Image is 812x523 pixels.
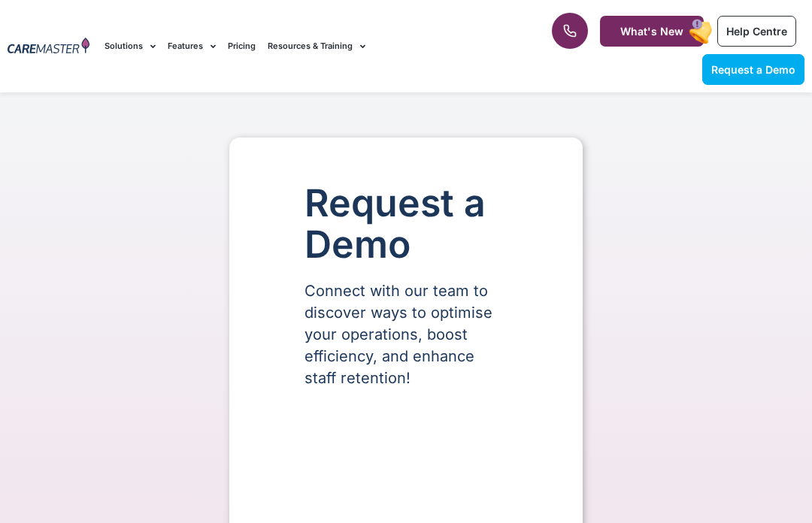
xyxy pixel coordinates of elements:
span: Help Centre [726,25,787,38]
p: Connect with our team to discover ways to optimise your operations, boost efficiency, and enhance... [304,280,507,389]
a: Solutions [105,21,156,71]
a: Help Centre [717,16,796,47]
a: Pricing [228,21,256,71]
nav: Menu [105,21,517,71]
span: What's New [620,25,683,38]
h1: Request a Demo [304,183,507,265]
span: Request a Demo [711,63,795,76]
a: Resources & Training [268,21,365,71]
img: CareMaster Logo [8,38,89,56]
a: Request a Demo [702,54,804,85]
a: What's New [600,16,704,47]
a: Features [168,21,216,71]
